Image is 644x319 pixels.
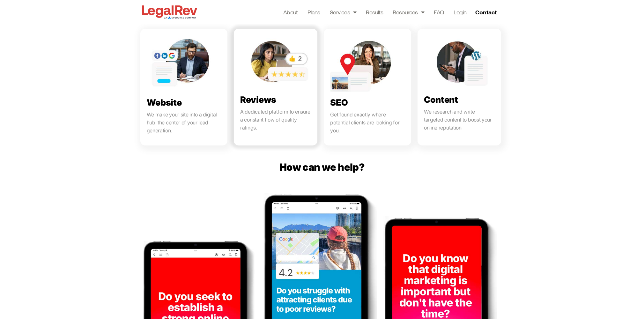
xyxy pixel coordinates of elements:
[366,8,383,17] a: Results
[475,9,497,15] span: Contact
[283,8,467,17] nav: Menu
[330,8,357,17] a: Services
[324,29,411,145] a: SEO Get found exactly where potential clients are looking for you.
[434,8,444,17] a: FAQ
[201,161,443,173] p: How can we help?
[454,8,466,17] a: Login
[418,29,501,145] a: Content We research and write targeted content to boost your online reputation
[473,7,501,17] a: Contact
[234,29,317,145] a: Reviews A dedicated platform to ensure a constant flow of quality ratings.
[393,8,424,17] a: Resources
[307,8,320,17] a: Plans
[283,8,298,17] a: About
[140,29,228,145] a: Website We make your site into a digital hub, the center of your lead generation.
